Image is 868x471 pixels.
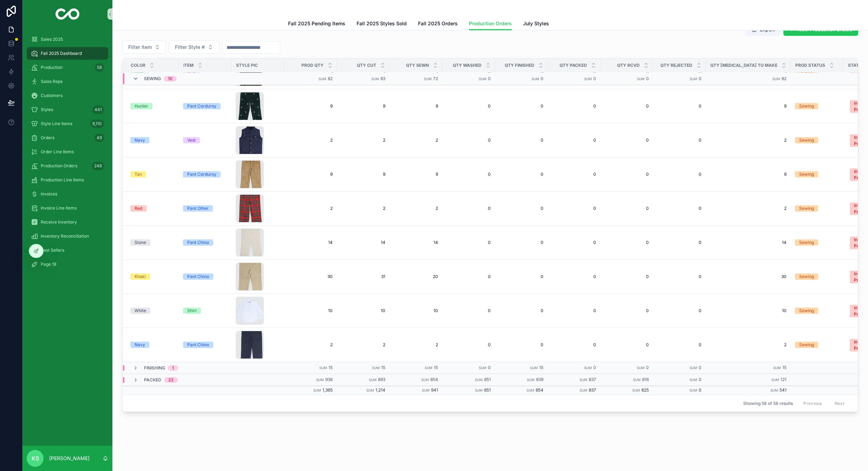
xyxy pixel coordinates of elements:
[552,137,596,143] a: 0
[41,51,82,56] span: Fall 2025 Dashboard
[187,273,209,280] div: Pant Chino
[394,342,438,348] a: 2
[341,240,385,245] a: 14
[341,103,385,109] span: 9
[41,79,63,84] span: Sales Reps
[499,103,543,109] a: 0
[183,308,227,314] a: Shirt
[288,172,333,177] span: 9
[499,172,543,177] a: 0
[605,342,649,348] a: 0
[394,240,438,245] span: 14
[371,77,379,80] small: Sum
[357,63,376,68] span: Qty Cut
[799,342,814,348] div: Sewing
[499,274,543,279] span: 0
[27,103,108,116] a: Styles441
[799,171,814,178] div: Sewing
[27,89,108,102] a: Customers
[499,206,543,211] a: 0
[27,202,108,214] a: Invoice Line Items
[446,342,491,348] span: 0
[135,137,145,143] div: Navy
[657,274,701,279] span: 0
[710,240,787,245] a: 14
[605,103,649,109] a: 0
[605,308,649,314] span: 0
[288,308,333,314] a: 10
[795,205,839,212] a: Sewing
[41,247,64,253] span: Best Sellers
[446,308,491,314] a: 0
[90,120,104,128] div: 6,110
[499,308,543,314] span: 0
[27,230,108,243] a: Inventory Reconciliation
[92,162,104,170] div: 248
[605,206,649,211] a: 0
[469,17,512,31] a: Production Orders
[795,308,839,314] a: Sewing
[94,134,104,142] div: 49
[394,308,438,314] a: 10
[183,63,194,68] span: Item
[657,137,701,143] a: 0
[341,274,385,279] a: 31
[657,342,701,348] a: 0
[183,273,227,280] a: Pant Chino
[131,63,145,68] span: Color
[617,63,640,68] span: Qty Rcvd
[341,172,385,177] span: 9
[288,137,333,143] a: 2
[795,63,825,68] span: Prod Status
[41,177,84,183] span: Production Line Items
[41,121,72,127] span: Style Line Items
[848,63,865,68] span: Status
[27,47,108,60] a: Fall 2025 Dashboard
[418,17,458,31] a: Fall 2025 Orders
[135,171,142,178] div: Tan
[560,63,587,68] span: Qty Packed
[187,239,209,246] div: Pant Chino
[646,76,649,81] span: 0
[446,274,491,279] a: 0
[380,76,385,81] span: 83
[22,28,112,280] div: scrollable content
[710,342,787,348] a: 2
[27,61,108,74] a: Production58
[95,63,104,72] div: 58
[710,206,787,211] a: 2
[552,172,596,177] span: 0
[710,103,787,109] span: 9
[799,273,814,280] div: Sewing
[710,63,777,68] span: Qty [MEDICAL_DATA] To Make
[433,76,438,81] span: 72
[660,63,692,68] span: Qty Rejected
[552,206,596,211] a: 0
[453,63,482,68] span: Qty Washed
[552,342,596,348] span: 0
[699,76,701,81] span: 0
[288,240,333,245] span: 14
[446,103,491,109] a: 0
[605,240,649,245] a: 0
[394,172,438,177] a: 9
[657,103,701,109] span: 0
[169,40,219,54] button: Select Button
[27,216,108,228] a: Receive Inventory
[187,308,197,314] div: Shirt
[710,308,787,314] a: 10
[341,206,385,211] span: 2
[357,17,407,31] a: Fall 2025 Styles Sold
[799,308,814,314] div: Sewing
[795,273,839,280] a: Sewing
[288,342,333,348] span: 2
